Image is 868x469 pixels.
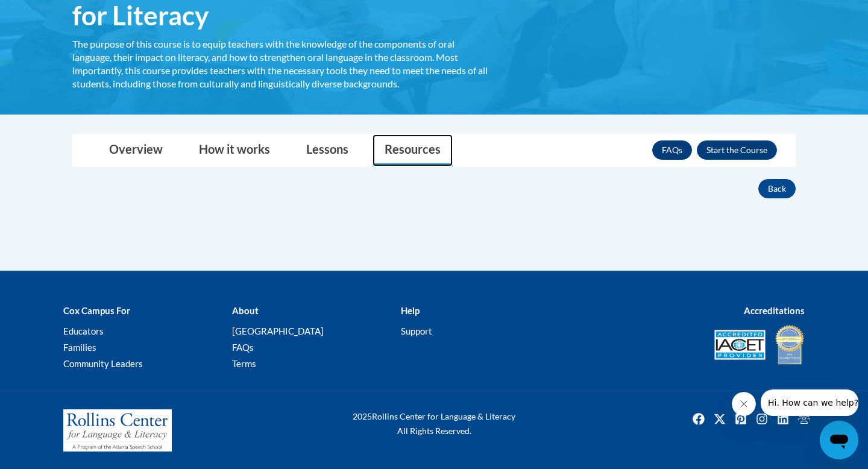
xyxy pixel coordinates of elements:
[72,37,488,90] div: The purpose of this course is to equip teachers with the knowledge of the components of oral lang...
[401,326,432,336] a: Support
[697,140,777,160] button: Enroll
[710,409,729,429] img: Twitter icon
[373,134,453,166] a: Resources
[773,409,793,429] a: Linkedin
[761,389,858,416] iframe: Message from company
[773,409,793,429] img: LinkedIn icon
[710,409,729,429] a: Twitter
[353,411,372,421] span: 2025
[731,409,750,429] a: Pinterest
[652,140,692,160] a: FAQs
[63,358,143,369] a: Community Leaders
[401,305,420,316] b: Help
[63,409,172,452] img: Rollins Center for Language & Literacy - A Program of the Atlanta Speech School
[232,358,256,369] a: Terms
[732,392,756,416] iframe: Close message
[794,409,814,429] a: Facebook Group
[752,409,772,429] img: Instagram icon
[232,342,254,353] a: FAQs
[97,134,175,166] a: Overview
[232,326,324,336] a: [GEOGRAPHIC_DATA]
[63,342,96,353] a: Families
[63,305,130,316] b: Cox Campus For
[758,179,796,198] button: Back
[187,134,282,166] a: How it works
[731,409,750,429] img: Pinterest icon
[689,409,708,429] a: Facebook
[744,305,805,316] b: Accreditations
[307,409,561,438] div: Rollins Center for Language & Literacy All Rights Reserved.
[775,324,805,366] img: IDA® Accredited
[752,409,772,429] a: Instagram
[63,326,104,336] a: Educators
[714,330,766,360] img: Accredited IACET® Provider
[294,134,360,166] a: Lessons
[820,421,858,459] iframe: Button to launch messaging window
[232,305,259,316] b: About
[689,409,708,429] img: Facebook icon
[794,409,814,429] img: Facebook group icon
